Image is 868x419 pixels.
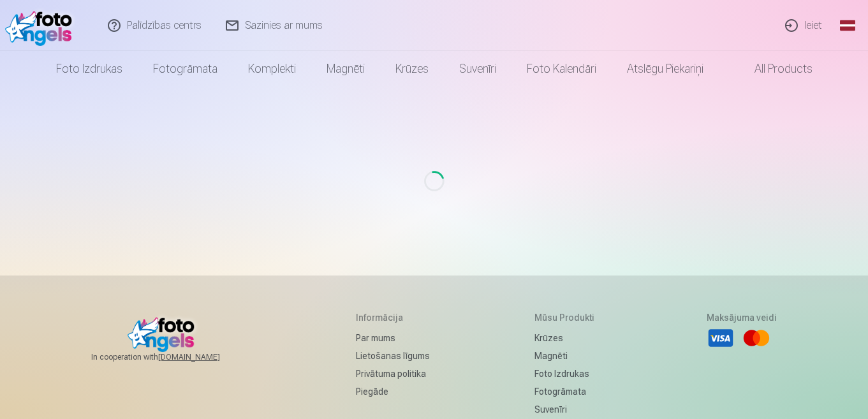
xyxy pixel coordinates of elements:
a: Krūzes [534,329,601,347]
a: Komplekti [233,51,311,87]
a: Foto izdrukas [534,365,601,383]
a: Suvenīri [534,401,601,418]
a: Piegāde [356,383,430,401]
a: Par mums [356,329,430,347]
a: Foto izdrukas [41,51,138,87]
li: Mastercard [742,324,770,352]
a: Magnēti [311,51,380,87]
span: In cooperation with [91,352,251,362]
a: Magnēti [534,347,601,365]
a: All products [719,51,828,87]
a: Lietošanas līgums [356,347,430,365]
a: Fotogrāmata [138,51,233,87]
a: Fotogrāmata [534,383,601,401]
h5: Maksājuma veidi [707,311,777,324]
a: Krūzes [380,51,444,87]
h5: Mūsu produkti [534,311,601,324]
a: Atslēgu piekariņi [612,51,719,87]
a: Suvenīri [444,51,511,87]
a: Privātuma politika [356,365,430,383]
h5: Informācija [356,311,430,324]
a: [DOMAIN_NAME] [158,352,251,362]
a: Foto kalendāri [511,51,612,87]
li: Visa [707,324,735,352]
img: /fa1 [5,5,78,46]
